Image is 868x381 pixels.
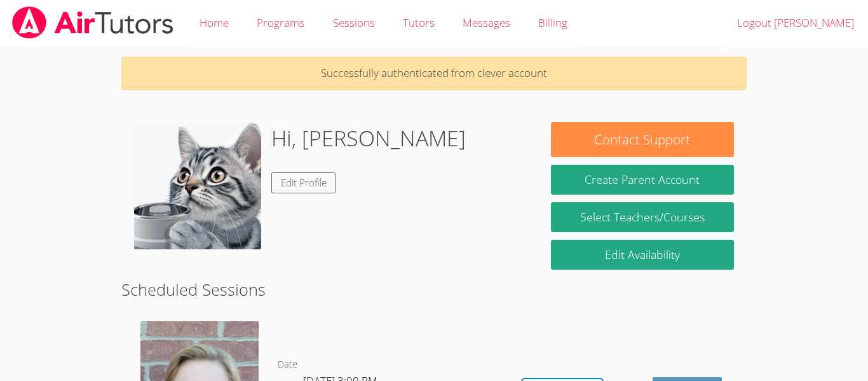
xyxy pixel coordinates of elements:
[551,165,734,195] button: Create Parent Account
[551,202,734,232] a: Select Teachers/Courses
[551,122,734,157] button: Contact Support
[134,122,261,249] img: Screenshot%202025-10-14%203.00.07%20PM.png
[121,277,747,301] h2: Scheduled Sessions
[271,122,466,155] h1: Hi, [PERSON_NAME]
[278,357,297,373] dt: Date
[463,15,510,30] span: Messages
[271,172,336,193] a: Edit Profile
[121,57,747,90] p: Successfully authenticated from clever account
[551,240,734,270] a: Edit Availability
[11,6,175,39] img: airtutors_banner-c4298cdbf04f3fff15de1276eac7730deb9818008684d7c2e4769d2f7ddbe033.png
